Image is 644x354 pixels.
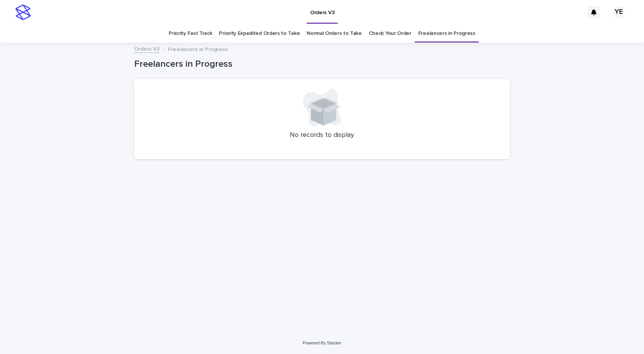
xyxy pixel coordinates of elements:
p: No records to display [143,131,501,140]
a: Normal Orders to Take [307,25,362,43]
img: stacker-logo-s-only.png [15,5,31,20]
a: Check Your Order [369,25,411,43]
a: Priority Fast Track [169,25,212,43]
div: YE [613,6,625,18]
a: Orders V3 [134,44,159,53]
a: Freelancers in Progress [418,25,475,43]
p: Freelancers in Progress [168,44,228,53]
h1: Freelancers in Progress [134,59,510,70]
a: Powered By Stacker [302,341,341,345]
a: Priority Expedited Orders to Take [219,25,300,43]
